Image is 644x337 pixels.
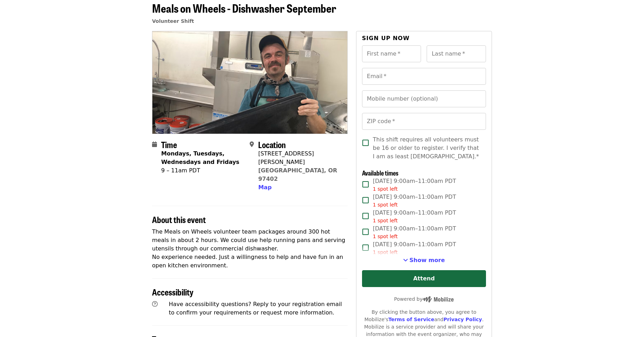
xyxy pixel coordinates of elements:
span: About this event [152,213,206,225]
input: First name [362,45,421,62]
strong: Mondays, Tuesdays, Wednesdays and Fridays [161,150,239,165]
button: Attend [362,270,486,287]
button: See more timeslots [403,256,445,265]
i: calendar icon [152,141,157,148]
span: 1 spot left [373,186,398,192]
a: Volunteer Shift [152,18,194,24]
i: map-marker-alt icon [250,141,254,148]
div: 9 – 11am PDT [161,166,244,175]
img: Meals on Wheels - Dishwasher September organized by FOOD For Lane County [152,31,347,133]
span: This shift requires all volunteers must be 16 or older to register. I verify that I am as least [... [373,135,480,161]
span: [DATE] 9:00am–11:00am PDT [373,224,456,240]
span: 1 spot left [373,218,398,223]
span: Sign up now [362,35,410,42]
i: question-circle icon [152,301,158,307]
span: 1 spot left [373,202,398,208]
div: [STREET_ADDRESS][PERSON_NAME] [258,150,342,166]
span: [DATE] 9:00am–11:00am PDT [373,240,456,256]
a: [GEOGRAPHIC_DATA], OR 97402 [258,167,337,182]
button: Map [258,183,271,192]
input: Mobile number (optional) [362,90,486,107]
span: Available times [362,168,399,177]
span: 1 spot left [373,234,398,239]
span: [DATE] 9:00am–11:00am PDT [373,209,456,224]
span: Have accessibility questions? Reply to your registration email to confirm your requirements or re... [169,301,342,316]
span: Accessibility [152,286,193,298]
span: [DATE] 9:00am–11:00am PDT [373,193,456,209]
a: Terms of Service [388,317,434,322]
input: Last name [427,45,486,62]
input: Email [362,68,486,85]
input: ZIP code [362,113,486,130]
span: Location [258,138,286,151]
img: Powered by Mobilize [422,296,454,303]
p: The Meals on Wheels volunteer team packages around 300 hot meals in about 2 hours. We could use h... [152,228,348,270]
span: Time [161,138,177,151]
span: 1 spot left [373,249,398,255]
span: [DATE] 9:00am–11:00am PDT [373,177,456,193]
span: Powered by [394,296,454,302]
span: Map [258,184,271,191]
a: Privacy Policy [443,317,482,322]
span: Show more [409,257,445,263]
